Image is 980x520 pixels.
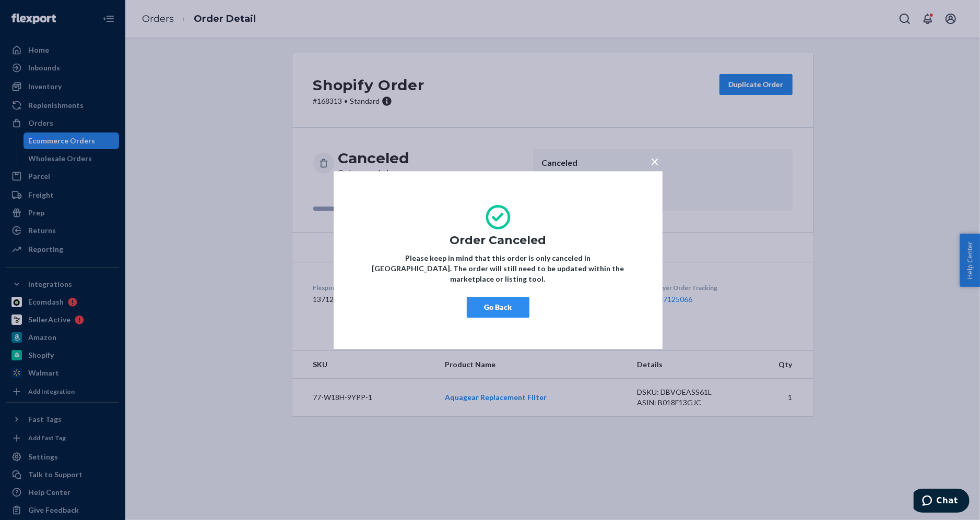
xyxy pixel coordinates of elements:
[467,297,529,318] button: Go Back
[651,152,659,170] span: ×
[365,234,631,247] h1: Order Canceled
[914,489,970,515] iframe: Opens a widget where you can chat to one of our agents
[372,253,624,283] strong: Please keep in mind that this order is only canceled in [GEOGRAPHIC_DATA]. The order will still n...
